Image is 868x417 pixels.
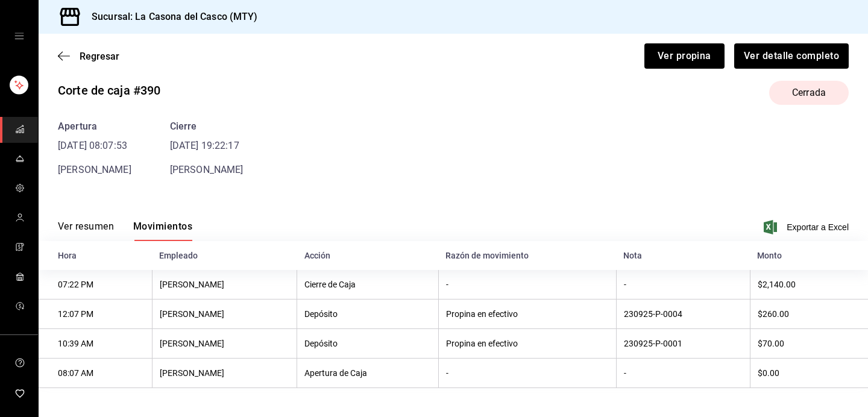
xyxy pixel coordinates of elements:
th: - [616,359,750,388]
button: Ver propina [644,43,725,69]
th: Nota [616,241,750,270]
button: Regresar [58,51,119,62]
th: 07:22 PM [39,270,152,299]
th: [PERSON_NAME] [152,270,297,299]
th: - [438,270,616,299]
span: Cerrada [785,86,833,100]
button: Movimientos [133,221,192,241]
button: open drawer [14,31,24,41]
th: Hora [39,241,152,270]
th: Acción [297,241,439,270]
th: $0.00 [750,359,868,388]
time: [DATE] 19:22:17 [170,139,244,153]
th: Propina en efectivo [438,329,616,359]
th: 10:39 AM [39,329,152,359]
th: [PERSON_NAME] [152,299,297,329]
div: Apertura [58,119,131,134]
th: Monto [750,241,868,270]
button: Exportar a Excel [766,220,849,234]
th: 12:07 PM [39,299,152,329]
th: $70.00 [750,329,868,359]
th: Empleado [152,241,297,270]
th: $260.00 [750,299,868,329]
div: Corte de caja #390 [58,81,160,99]
th: Cierre de Caja [297,270,439,299]
th: - [438,359,616,388]
button: Ver detalle completo [734,43,849,69]
span: [PERSON_NAME] [170,164,244,175]
th: Depósito [297,299,439,329]
th: Razón de movimiento [438,241,616,270]
th: [PERSON_NAME] [152,359,297,388]
th: 08:07 AM [39,359,152,388]
span: Regresar [80,51,119,62]
th: [PERSON_NAME] [152,329,297,359]
h3: Sucursal: La Casona del Casco (MTY) [82,10,258,24]
button: Ver resumen [58,221,114,241]
time: [DATE] 08:07:53 [58,139,131,153]
th: $2,140.00 [750,270,868,299]
th: Propina en efectivo [438,299,616,329]
th: 230925-P-0004 [616,299,750,329]
span: [PERSON_NAME] [58,164,131,175]
div: navigation tabs [58,221,192,241]
div: Cierre [170,119,244,134]
th: 230925-P-0001 [616,329,750,359]
th: - [616,270,750,299]
th: Depósito [297,329,439,359]
th: Apertura de Caja [297,359,439,388]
